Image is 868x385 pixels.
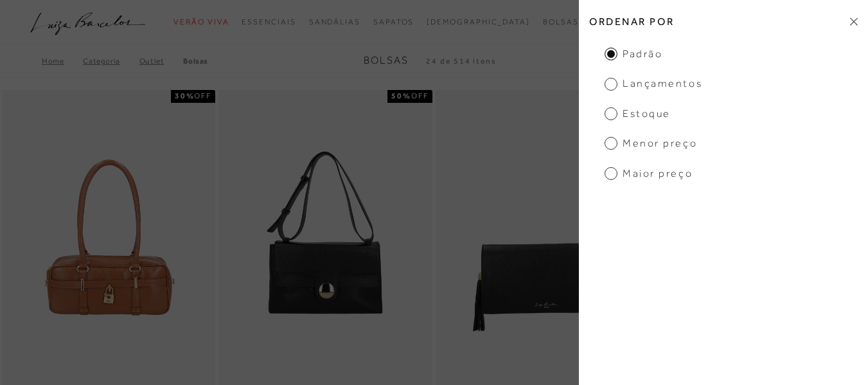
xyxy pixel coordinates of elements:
[427,10,530,34] a: noSubCategoriesText
[373,17,414,26] span: Sapatos
[605,166,693,181] span: Maior preço
[309,17,360,26] span: Sandálias
[579,6,868,37] h2: Ordenar por
[411,91,429,100] span: OFF
[373,10,414,34] a: categoryNavScreenReaderText
[242,10,296,34] a: categoryNavScreenReaderText
[543,10,579,34] a: categoryNavScreenReaderText
[242,17,296,26] span: Essenciais
[605,136,697,150] span: Menor preço
[605,107,671,121] span: Estoque
[173,17,229,26] span: Verão Viva
[173,10,229,34] a: categoryNavScreenReaderText
[83,57,139,66] a: Categoria
[139,57,184,66] a: Outlet
[391,91,411,100] strong: 50%
[427,17,530,26] span: [DEMOGRAPHIC_DATA]
[426,57,497,66] span: 24 de 514 itens
[309,10,360,34] a: categoryNavScreenReaderText
[605,76,702,91] span: Lançamentos
[543,17,579,26] span: Bolsas
[183,57,208,66] a: Bolsas
[175,91,195,100] strong: 30%
[42,57,83,66] a: Home
[364,55,409,66] span: Bolsas
[194,91,211,100] span: OFF
[605,47,662,61] span: Padrão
